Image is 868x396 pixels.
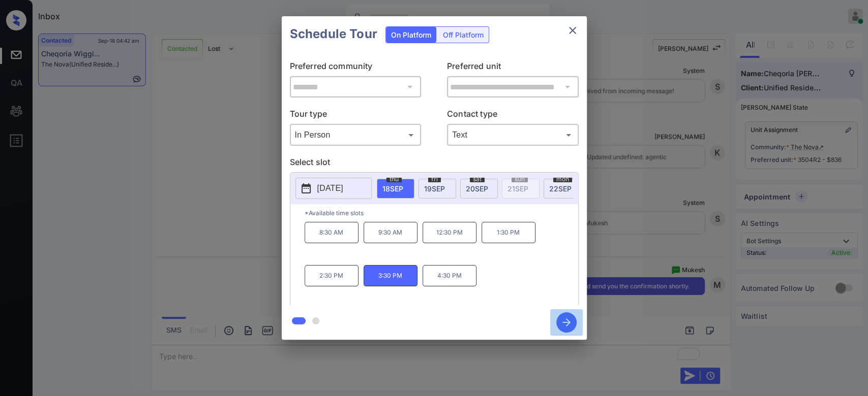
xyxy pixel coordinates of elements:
[460,179,498,199] div: date-select
[544,179,581,199] div: date-select
[364,222,417,243] p: 9:30 AM
[305,265,358,286] p: 2:30 PM
[317,182,343,194] p: [DATE]
[482,222,535,243] p: 1:30 PM
[295,178,372,199] button: [DATE]
[553,176,572,182] span: mon
[423,222,476,243] p: 12:30 PM
[470,176,485,182] span: sat
[282,16,385,52] h2: Schedule Tour
[423,265,476,286] p: 4:30 PM
[424,184,445,193] span: 19 SEP
[290,108,422,124] p: Tour type
[418,179,456,199] div: date-select
[562,20,583,41] button: close
[386,27,436,43] div: On Platform
[305,222,358,243] p: 8:30 AM
[438,27,489,43] div: Off Platform
[550,309,583,336] button: btn-next
[447,60,579,76] p: Preferred unit
[290,156,579,172] p: Select slot
[364,265,417,286] p: 3:30 PM
[290,60,422,76] p: Preferred community
[466,184,488,193] span: 20 SEP
[377,179,414,199] div: date-select
[428,176,441,182] span: fri
[549,184,572,193] span: 22 SEP
[382,184,403,193] span: 18 SEP
[447,108,579,124] p: Contact type
[292,126,419,143] div: In Person
[305,204,578,222] p: *Available time slots
[386,176,402,182] span: thu
[450,126,576,143] div: Text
